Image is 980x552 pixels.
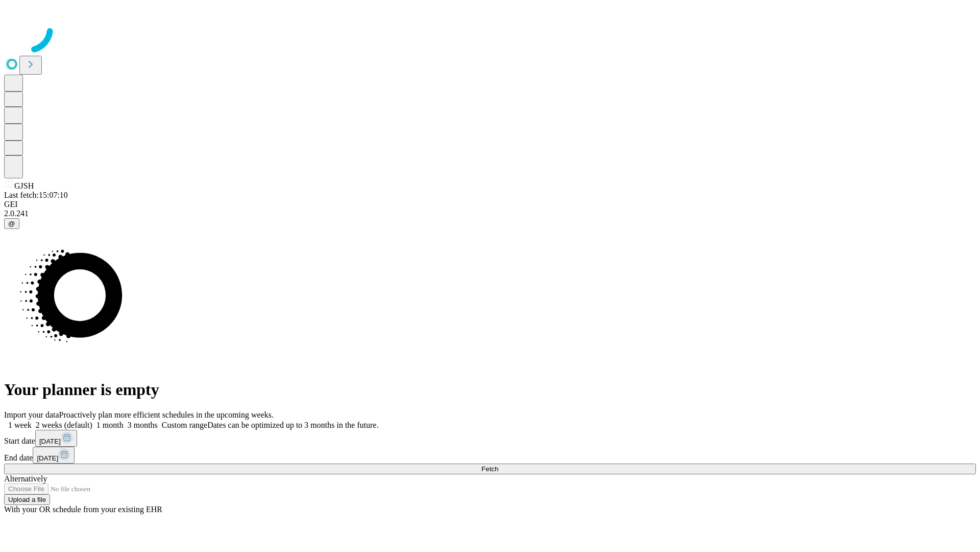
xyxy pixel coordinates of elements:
[4,200,976,209] div: GEI
[4,191,68,199] span: Last fetch: 15:07:10
[59,410,274,419] span: Proactively plan more efficient schedules in the upcoming weeks.
[36,421,92,429] span: 2 weeks (default)
[162,421,207,429] span: Custom range
[8,220,15,227] span: @
[207,421,378,429] span: Dates can be optimized up to 3 months in the future.
[128,421,158,429] span: 3 months
[4,380,976,399] h1: Your planner is empty
[4,505,162,514] span: With your OR schedule from your existing EHR
[4,410,59,419] span: Import your data
[8,421,32,429] span: 1 week
[4,209,976,218] div: 2.0.241
[39,438,61,445] span: [DATE]
[14,181,34,190] span: GJSH
[4,464,976,474] button: Fetch
[4,430,976,447] div: Start date
[37,454,58,462] span: [DATE]
[4,447,976,464] div: End date
[481,465,498,473] span: Fetch
[35,430,77,447] button: [DATE]
[4,474,47,483] span: Alternatively
[96,421,124,429] span: 1 month
[4,218,19,229] button: @
[4,494,50,505] button: Upload a file
[33,447,75,464] button: [DATE]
